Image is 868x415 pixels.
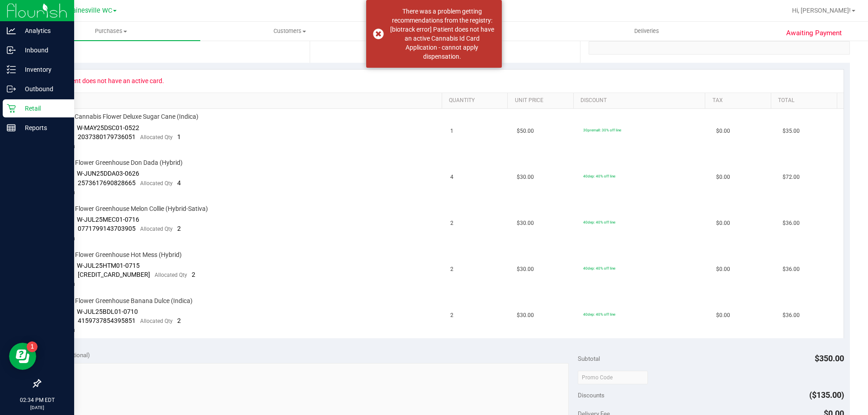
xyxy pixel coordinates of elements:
span: FD 3.5g Flower Greenhouse Don Dada (Hybrid) [52,159,183,167]
inline-svg: Analytics [7,26,16,35]
span: $0.00 [716,265,730,274]
span: $35.00 [783,127,800,135]
span: 4 [450,173,453,182]
span: $0.00 [716,173,730,182]
span: 2 [177,225,181,232]
span: 2 [177,317,181,324]
input: Promo Code [578,371,648,384]
span: 40dep: 40% off line [583,312,615,317]
span: FD 3.5g Flower Greenhouse Hot Mess (Hybrid) [52,251,182,259]
p: 02:34 PM EDT [4,396,70,404]
span: [CREDIT_CARD_NUMBER] [78,271,150,278]
span: 2 [450,265,453,274]
span: 30premall: 30% off line [583,128,621,132]
p: Analytics [16,25,70,36]
span: 4159737854395851 [78,317,136,324]
inline-svg: Retail [7,104,16,113]
span: $0.00 [716,127,730,135]
span: $36.00 [783,265,800,274]
span: ($135.00) [809,390,844,400]
inline-svg: Reports [7,123,16,132]
span: $0.00 [716,219,730,228]
a: Discount [580,97,702,104]
span: $30.00 [517,173,534,182]
span: Allocated Qty [140,318,173,324]
span: 2 [450,219,453,228]
span: Hi, [PERSON_NAME]! [792,7,851,14]
span: W-JUL25BDL01-0710 [77,308,138,315]
inline-svg: Inventory [7,65,16,74]
span: $36.00 [783,311,800,320]
span: FD 3.5g Flower Greenhouse Banana Dulce (Indica) [52,297,193,305]
p: Inventory [16,64,70,75]
iframe: Resource center [9,343,36,370]
span: 1 [177,133,181,140]
div: There was a problem getting recommendations from the registry: [biotrack error] Patient does not ... [389,7,495,61]
span: $72.00 [783,173,800,182]
span: Awaiting Payment [786,28,842,38]
inline-svg: Outbound [7,84,16,93]
a: Purchases [22,22,200,41]
span: Allocated Qty [140,226,173,232]
span: W-JUN25DDA03-0626 [77,170,139,177]
span: FD 3.5g Flower Greenhouse Melon Collie (Hybrid-Sativa) [52,205,208,213]
span: $30.00 [517,311,534,320]
p: Reports [16,122,70,133]
span: Patient does not have an active card. [55,74,170,88]
span: $50.00 [517,127,534,135]
p: [DATE] [4,404,70,411]
span: 4 [177,179,181,187]
a: SKU [53,97,438,104]
span: $30.00 [517,265,534,274]
span: Purchases [22,27,200,35]
span: 1 [450,127,453,135]
span: Allocated Qty [140,180,173,187]
a: Customers [200,22,379,41]
a: Deliveries [557,22,736,41]
span: $36.00 [783,219,800,228]
span: W-MAY25DSC01-0522 [77,124,139,131]
span: $30.00 [517,219,534,228]
p: Outbound [16,84,70,94]
a: Quantity [449,97,504,104]
span: 40dep: 40% off line [583,174,615,178]
span: Discounts [578,387,604,403]
inline-svg: Inbound [7,46,16,55]
span: Subtotal [578,355,600,362]
a: Total [778,97,833,104]
span: 2037380179736051 [78,133,136,140]
p: Retail [16,103,70,114]
a: Tax [712,97,768,104]
span: W-JUL25MEC01-0716 [77,216,139,223]
span: Deliveries [622,27,671,35]
a: Unit Price [515,97,570,104]
span: Customers [201,27,378,35]
span: Allocated Qty [155,272,187,278]
span: 40dep: 40% off line [583,220,615,224]
span: Allocated Qty [140,134,173,140]
span: 2573617690828665 [78,179,136,187]
span: 40dep: 40% off line [583,266,615,270]
span: 2 [192,271,195,278]
span: 2 [450,311,453,320]
span: Gainesville WC [68,7,112,14]
span: W-JUL25HTM01-0715 [77,262,140,269]
span: 0771799143703905 [78,225,136,232]
iframe: Resource center unread badge [27,341,38,352]
span: $350.00 [815,354,844,363]
span: FT 3.5g Cannabis Flower Deluxe Sugar Cane (Indica) [52,112,198,121]
span: $0.00 [716,311,730,320]
p: Inbound [16,45,70,56]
